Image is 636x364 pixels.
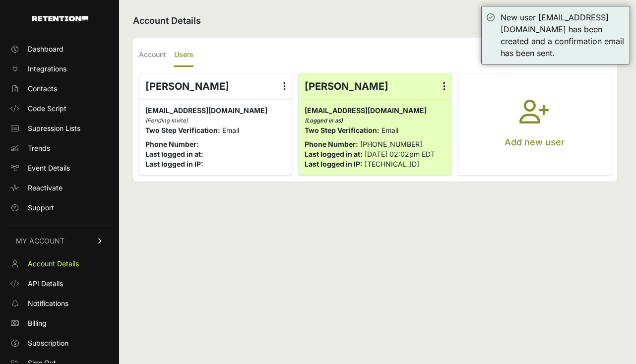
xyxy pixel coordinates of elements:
[28,84,57,94] span: Contacts
[458,73,611,175] button: Add new user
[365,150,435,158] span: [DATE] 02:02pm EDT
[305,117,343,124] i: (Logged in as)
[305,160,363,168] strong: Last logged in IP:
[145,150,203,158] strong: Last logged in at:
[28,203,54,213] span: Support
[6,81,113,97] a: Contacts
[382,126,398,134] span: Email
[145,140,199,148] strong: Phone Number:
[28,44,64,54] span: Dashboard
[139,44,166,67] label: Account
[6,296,113,311] a: Notifications
[28,64,66,74] span: Integrations
[28,183,63,193] span: Reactivate
[28,259,79,269] span: Account Details
[145,117,188,124] i: (Pending Invite)
[6,226,113,256] a: MY ACCOUNT
[28,143,50,153] span: Trends
[6,335,113,351] a: Subscription
[6,180,113,196] a: Reactivate
[6,61,113,77] a: Integrations
[145,106,267,115] span: [EMAIL_ADDRESS][DOMAIN_NAME]
[28,123,80,133] span: Supression Lists
[299,73,451,99] div: [PERSON_NAME]
[28,318,47,328] span: Billing
[6,315,113,331] a: Billing
[16,236,64,246] span: MY ACCOUNT
[28,104,66,114] span: Code Script
[28,163,70,173] span: Event Details
[28,338,68,348] span: Subscription
[305,106,427,115] span: [EMAIL_ADDRESS][DOMAIN_NAME]
[6,276,113,292] a: API Details
[365,160,419,168] span: [TECHNICAL_ID]
[133,14,617,28] h2: Account Details
[222,126,239,134] span: Email
[32,16,88,21] img: Retention.com
[6,256,113,272] a: Account Details
[6,200,113,216] a: Support
[501,11,625,59] div: New user [EMAIL_ADDRESS][DOMAIN_NAME] has been created and a confirmation email has been sent.
[6,121,113,136] a: Supression Lists
[6,140,113,156] a: Trends
[360,140,422,148] span: [PHONE_NUMBER]
[28,299,68,308] span: Notifications
[28,279,63,289] span: API Details
[305,150,363,158] strong: Last logged in at:
[305,126,380,134] strong: Two Step Verification:
[145,160,203,168] strong: Last logged in IP:
[145,126,220,134] strong: Two Step Verification:
[6,160,113,176] a: Event Details
[174,44,193,67] label: Users
[6,41,113,57] a: Dashboard
[139,73,292,99] div: [PERSON_NAME]
[6,101,113,117] a: Code Script
[505,135,565,149] p: Add new user
[305,140,358,148] strong: Phone Number:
